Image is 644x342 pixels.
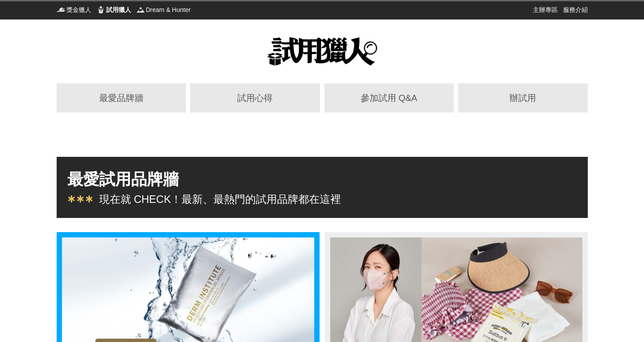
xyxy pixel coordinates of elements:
[66,5,91,14] span: 獎金獵人
[57,5,66,14] img: 獎金獵人
[57,157,588,218] a: 最愛試用品牌牆現在就 CHECK！最新、最熱門的試用品牌都在這裡
[267,37,377,66] img: 試用獵人
[67,167,577,191] div: 最愛試用品牌牆
[563,5,588,14] a: 服務介紹
[458,83,588,113] a: 辦試用
[466,91,580,105] div: 辦試用
[65,91,178,105] div: 最愛品牌牆
[106,5,131,14] span: 試用獵人
[136,5,145,14] img: Dream & Hunter
[136,5,191,14] a: Dream & HunterDream & Hunter
[57,5,91,14] a: 獎金獵人獎金獵人
[99,191,341,207] div: 現在就 CHECK！最新、最熱門的試用品牌都在這裡
[198,91,312,105] div: 試用心得
[96,5,131,14] a: 試用獵人試用獵人
[146,5,191,14] span: Dream & Hunter
[96,5,105,14] img: 試用獵人
[332,91,446,105] div: 參加試用 Q&A
[533,5,558,14] a: 主辦專區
